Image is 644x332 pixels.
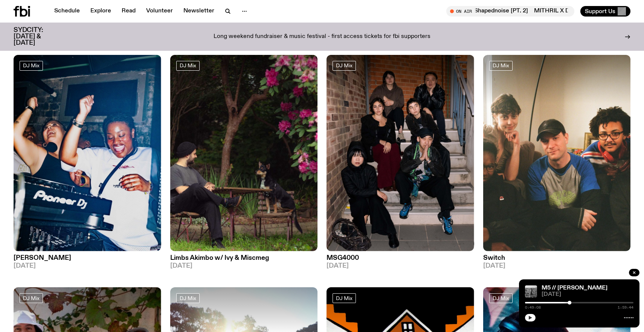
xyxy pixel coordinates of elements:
span: DJ Mix [180,63,196,68]
span: 0:49:08 [525,306,541,309]
span: [DATE] [542,292,633,297]
a: DJ Mix [176,293,200,303]
span: [DATE] [170,263,318,269]
span: [DATE] [483,263,631,269]
a: [PERSON_NAME][DATE] [14,251,161,269]
a: Schedule [50,6,84,17]
a: DJ Mix [489,61,513,71]
a: Read [117,6,140,17]
a: M5 // [PERSON_NAME] [542,285,607,291]
a: Volunteer [142,6,177,17]
h3: Limbs Akimbo w/ Ivy & Miscmeg [170,255,318,261]
h3: SYDCITY: [DATE] & [DATE] [14,27,62,46]
span: DJ Mix [23,63,40,68]
a: Limbs Akimbo w/ Ivy & Miscmeg[DATE] [170,251,318,269]
span: DJ Mix [493,295,509,301]
span: DJ Mix [493,63,509,68]
a: DJ Mix [176,61,200,71]
h3: [PERSON_NAME] [14,255,161,261]
span: 1:59:44 [618,306,633,309]
a: DJ Mix [20,293,43,303]
span: DJ Mix [180,295,196,301]
span: Support Us [585,8,615,15]
span: DJ Mix [23,295,40,301]
a: DJ Mix [333,61,356,71]
img: Jackson sits at an outdoor table, legs crossed and gazing at a black and brown dog also sitting a... [170,55,318,251]
span: [DATE] [327,263,474,269]
a: DJ Mix [20,61,43,71]
span: [DATE] [14,263,161,269]
a: DJ Mix [333,293,356,303]
a: MSG4000[DATE] [327,251,474,269]
a: Explore [86,6,116,17]
p: Long weekend fundraiser & music festival - first access tickets for fbi supporters [214,33,430,40]
button: On AirMITHRIL X DEEP WEB | feat. s280f, Litvrgy & Shapednoise [PT. 2]MITHRIL X DEEP WEB | feat. s... [446,6,574,17]
span: DJ Mix [336,295,353,301]
a: Newsletter [179,6,219,17]
a: Switch[DATE] [483,251,631,269]
h3: MSG4000 [327,255,474,261]
h3: Switch [483,255,631,261]
span: DJ Mix [336,63,353,68]
img: A warm film photo of the switch team sitting close together. from left to right: Cedar, Lau, Sand... [483,55,631,251]
a: DJ Mix [489,293,513,303]
button: Support Us [580,6,630,17]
